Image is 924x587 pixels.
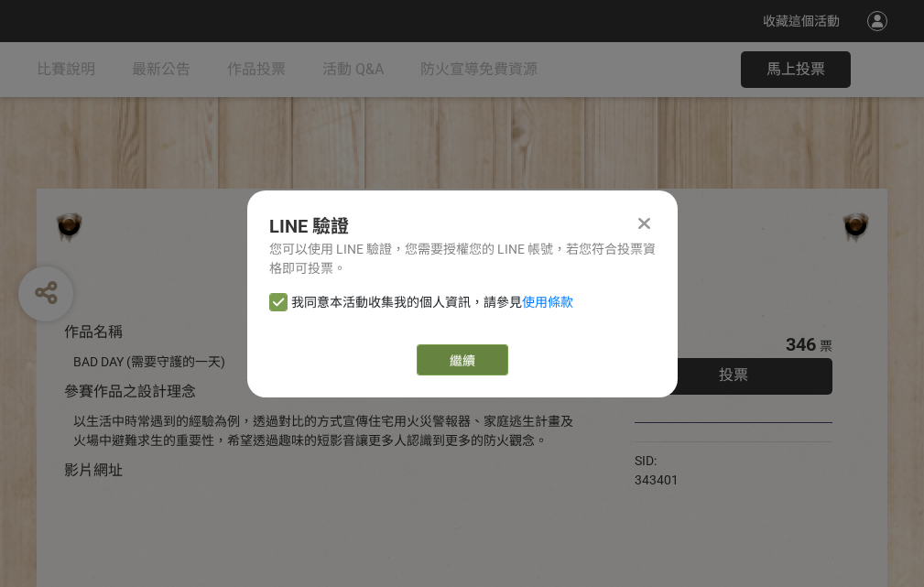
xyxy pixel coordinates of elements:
span: 作品名稱 [64,323,123,341]
span: 收藏這個活動 [763,14,840,28]
a: 使用條款 [522,295,573,310]
a: 防火宣導免費資源 [420,42,538,97]
a: 比賽說明 [37,42,95,97]
span: 參賽作品之設計理念 [64,383,196,400]
div: 以生活中時常遇到的經驗為例，透過對比的方式宣傳住宅用火災警報器、家庭逃生計畫及火場中避難求生的重要性，希望透過趣味的短影音讓更多人認識到更多的防火觀念。 [73,412,580,451]
span: 馬上投票 [766,60,825,78]
span: 防火宣導免費資源 [420,60,538,78]
span: 比賽說明 [37,60,95,78]
iframe: Facebook Share [683,451,775,470]
button: 馬上投票 [741,51,851,88]
a: 繼續 [417,344,508,375]
div: 您可以使用 LINE 驗證，您需要授權您的 LINE 帳號，若您符合投票資格即可投票。 [269,240,656,278]
span: 票 [820,339,832,353]
a: 活動 Q&A [322,42,384,97]
a: 作品投票 [227,42,286,97]
span: 作品投票 [227,60,286,78]
span: 我同意本活動收集我的個人資訊，請參見 [291,293,573,312]
span: SID: 343401 [635,453,679,487]
span: 活動 Q&A [322,60,384,78]
span: 投票 [719,366,748,384]
span: 最新公告 [132,60,190,78]
a: 最新公告 [132,42,190,97]
span: 影片網址 [64,462,123,479]
div: BAD DAY (需要守護的一天) [73,353,580,372]
span: 346 [786,333,816,355]
div: LINE 驗證 [269,212,656,240]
